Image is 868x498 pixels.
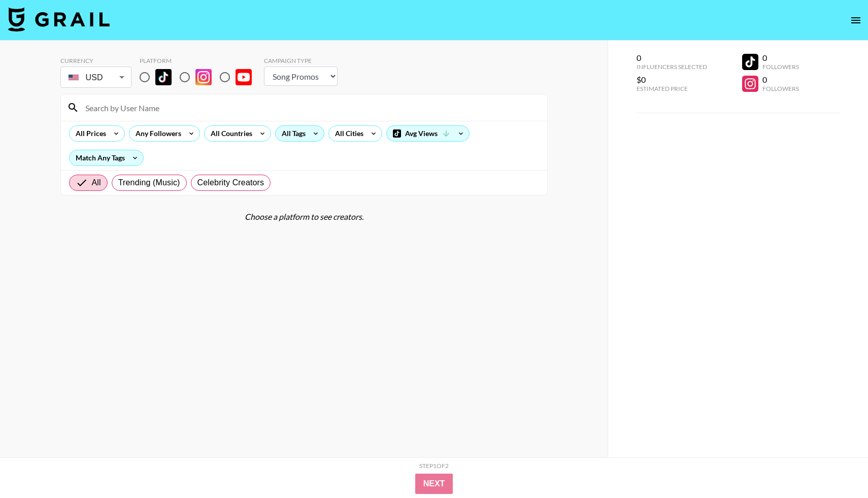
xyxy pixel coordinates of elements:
div: 0 [762,75,799,85]
div: Campaign Type [264,57,338,64]
div: Followers [762,63,799,71]
div: USD [62,69,129,86]
img: Instagram [195,69,212,85]
div: All Tags [276,126,308,141]
img: Grail Talent [8,7,110,31]
span: Trending (Music) [118,177,180,189]
div: Influencers Selected [637,63,707,71]
div: $0 [637,75,707,85]
div: Avg Views [387,126,469,141]
div: 0 [637,53,707,63]
div: 0 [762,53,799,63]
div: All Countries [205,126,254,141]
div: All Prices [70,126,108,141]
div: All Cities [329,126,365,141]
span: All [92,177,101,189]
input: Search by User Name [79,99,541,116]
div: Followers [762,85,799,92]
img: YouTube [236,69,252,85]
img: TikTok [155,69,172,85]
div: Currency [60,57,131,64]
button: Next [415,474,453,494]
div: Choose a platform to see creators. [60,212,548,222]
span: Celebrity Creators [197,177,264,189]
div: Step 1 of 2 [419,462,449,470]
button: open drawer [846,10,866,30]
div: Estimated Price [637,85,707,92]
div: Any Followers [129,126,183,141]
iframe: Drift Widget Chat Controller [817,447,856,486]
div: Match Any Tags [70,150,143,165]
div: Platform [140,57,260,64]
